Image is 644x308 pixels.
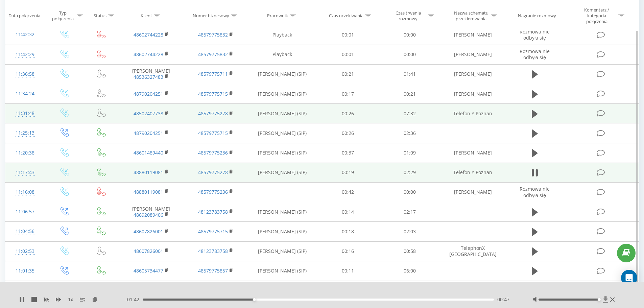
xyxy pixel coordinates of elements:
td: 02:17 [379,202,441,222]
td: 00:37 [317,143,379,163]
div: 11:42:32 [12,28,38,41]
td: [PERSON_NAME] [440,45,505,64]
a: 48880119081 [134,189,163,195]
div: Data połączenia [8,13,40,19]
td: 00:00 [379,182,441,202]
a: 48790204251 [134,91,163,97]
td: [PERSON_NAME] (SIP) [248,104,317,123]
a: 48579775278 [198,110,228,117]
div: Czas oczekiwania [329,13,363,19]
div: Accessibility label [253,298,256,301]
div: Open Intercom Messenger [621,270,637,286]
div: 11:20:38 [12,146,38,160]
a: 48601489440 [134,149,163,156]
td: [PERSON_NAME] [119,202,183,222]
td: 00:01 [317,45,379,64]
td: 00:19 [317,163,379,182]
td: Telefon Y Poznan [440,163,505,182]
td: Playback [248,45,317,64]
td: [PERSON_NAME] (SIP) [248,84,317,104]
a: 48579775715 [198,91,228,97]
td: [PERSON_NAME] (SIP) [248,64,317,84]
div: Komentarz / kategoria połączenia [577,7,617,24]
div: Status [94,13,106,19]
td: 00:00 [379,25,441,45]
td: [PERSON_NAME] (SIP) [248,202,317,222]
td: 00:42 [317,182,379,202]
td: 00:26 [317,104,379,123]
div: 11:17:43 [12,166,38,179]
td: [PERSON_NAME] (SIP) [248,123,317,143]
td: 00:01 [317,25,379,45]
td: [PERSON_NAME] (SIP) [248,143,317,163]
a: 48536327483 [134,74,163,80]
span: Rozmowa nie odbyła się [520,28,550,41]
td: [PERSON_NAME] [440,281,505,300]
a: 48607826001 [134,248,163,254]
a: 48692089406 [134,212,163,218]
div: 11:01:35 [12,264,38,278]
a: 48607826001 [134,228,163,235]
span: 1 x [68,296,73,303]
td: [PERSON_NAME] (SIP) [248,163,317,182]
a: 48579775832 [198,51,228,57]
td: [PERSON_NAME] (SIP) [248,222,317,241]
a: 48602744228 [134,51,163,57]
div: 11:31:48 [12,107,38,120]
span: - 01:42 [125,296,143,303]
a: 48579775715 [198,130,228,136]
td: [PERSON_NAME] [440,84,505,104]
td: Playback [248,25,317,45]
div: 11:04:56 [12,225,38,238]
td: [PERSON_NAME] [440,143,505,163]
td: 00:00 [379,281,441,300]
div: 11:25:13 [12,126,38,140]
span: Rozmowa nie odbyła się [520,186,550,198]
a: 48579775857 [198,267,228,274]
div: 11:02:53 [12,245,38,258]
a: 48579775832 [198,31,228,38]
a: 48605734477 [134,267,163,274]
a: 48579775236 [198,149,228,156]
td: Telefon Y Poznan [440,104,505,123]
td: 00:16 [317,241,379,261]
td: [PERSON_NAME] [440,182,505,202]
div: Pracownik [267,13,288,19]
a: 48790204251 [134,130,163,136]
td: 02:36 [379,123,441,143]
td: 00:14 [317,202,379,222]
div: Nazwa schematu przekierowania [453,10,489,21]
div: Czas trwania rozmowy [390,10,426,21]
td: 02:03 [379,222,441,241]
span: 00:47 [497,296,509,303]
td: [PERSON_NAME] (SIP) [248,241,317,261]
td: 00:26 [317,123,379,143]
a: 48579775711 [198,71,228,77]
td: 06:00 [379,261,441,281]
a: 48579775278 [198,169,228,175]
td: 00:11 [317,261,379,281]
td: 01:41 [379,64,441,84]
div: Accessibility label [598,298,601,301]
div: 11:34:24 [12,87,38,100]
div: 11:42:29 [12,48,38,61]
a: 48502407738 [134,110,163,117]
td: [PERSON_NAME] [119,64,183,84]
td: 01:09 [379,143,441,163]
td: 00:18 [317,222,379,241]
td: TelephonX [GEOGRAPHIC_DATA] [440,241,505,261]
td: [PERSON_NAME] [440,25,505,45]
div: Nagranie rozmowy [518,13,556,19]
span: Rozmowa nie odbyła się [520,48,550,61]
a: 48123783758 [198,209,228,215]
div: Klient [141,13,152,19]
a: 48123783758 [198,248,228,254]
a: 48602744228 [134,31,163,38]
td: 00:00 [379,45,441,64]
td: [PERSON_NAME] [440,64,505,84]
div: 11:06:57 [12,205,38,218]
td: 02:29 [379,163,441,182]
td: 00:17 [317,84,379,104]
td: 00:21 [379,84,441,104]
div: Typ połączenia [51,10,75,21]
